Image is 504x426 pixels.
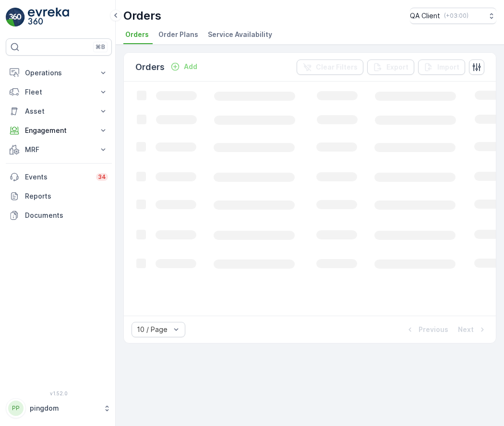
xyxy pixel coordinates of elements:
[25,211,108,220] p: Documents
[98,173,106,181] p: 34
[6,187,112,206] a: Reports
[410,11,440,21] p: QA Client
[25,87,93,97] p: Fleet
[6,121,112,140] button: Engagement
[135,60,165,74] p: Orders
[418,59,465,75] button: Import
[6,206,112,225] a: Documents
[184,62,197,71] p: Add
[123,8,161,24] p: Orders
[386,62,408,72] p: Export
[6,140,112,159] button: MRF
[297,59,363,75] button: Clear Filters
[158,30,198,39] span: Order Plans
[25,106,93,116] p: Asset
[437,62,459,72] p: Import
[8,401,24,416] div: PP
[419,325,448,334] p: Previous
[6,167,112,187] a: Events34
[367,59,414,75] button: Export
[316,62,358,72] p: Clear Filters
[25,68,93,78] p: Operations
[6,83,112,102] button: Fleet
[457,324,488,335] button: Next
[208,30,272,39] span: Service Availability
[458,325,474,334] p: Next
[25,172,90,182] p: Events
[30,403,98,413] p: pingdom
[6,398,112,418] button: PPpingdom
[25,145,93,154] p: MRF
[28,8,69,27] img: logo_light-DOdMpM7g.png
[6,63,112,83] button: Operations
[96,43,105,51] p: ⌘B
[125,30,149,39] span: Orders
[167,61,201,72] button: Add
[6,8,25,27] img: logo
[404,324,449,335] button: Previous
[25,191,108,201] p: Reports
[6,102,112,121] button: Asset
[410,8,496,24] button: QA Client(+03:00)
[444,12,468,20] p: ( +03:00 )
[25,126,93,135] p: Engagement
[6,390,112,396] span: v 1.52.0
